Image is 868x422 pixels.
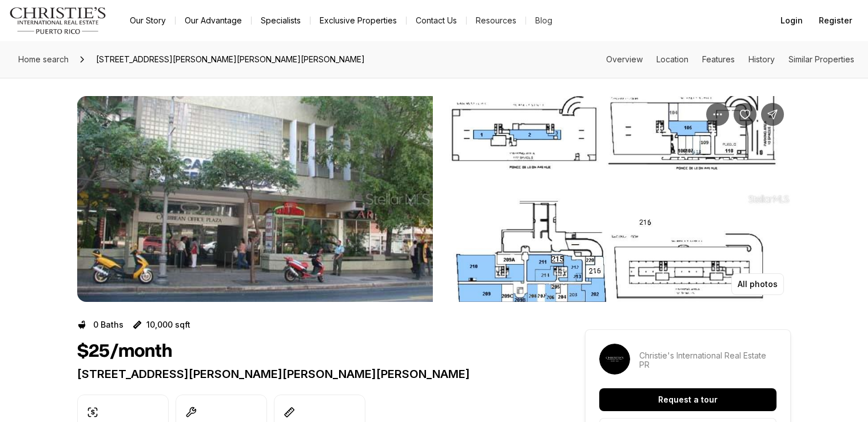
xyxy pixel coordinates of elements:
[599,388,777,411] button: Request a tour
[606,55,854,64] nav: Page section menu
[706,103,729,126] button: Property options
[738,280,778,289] p: All photos
[176,13,251,29] a: Our Advantage
[781,16,803,25] span: Login
[77,367,544,381] p: [STREET_ADDRESS][PERSON_NAME][PERSON_NAME][PERSON_NAME]
[734,103,756,126] button: Save Property: 670 PONCE DE LEON
[774,9,810,32] button: Login
[435,96,791,302] button: View image gallery
[93,320,124,329] p: 0 Baths
[731,273,784,295] button: All photos
[77,341,172,363] h1: $25/month
[702,54,735,64] a: Skip to: Features
[467,13,525,29] a: Resources
[407,13,466,29] button: Contact Us
[252,13,310,29] a: Specialists
[9,7,107,34] img: logo
[606,54,643,64] a: Skip to: Overview
[789,54,854,64] a: Skip to: Similar Properties
[310,13,406,29] a: Exclusive Properties
[435,96,791,302] li: 2 of 2
[18,54,69,64] span: Home search
[77,96,791,302] div: Listing Photos
[812,9,859,32] button: Register
[658,395,718,404] p: Request a tour
[761,103,784,126] button: Share Property: 670 PONCE DE LEON
[77,96,433,302] li: 1 of 2
[146,320,190,329] p: 10,000 sqft
[77,96,433,302] button: View image gallery
[91,50,369,69] span: [STREET_ADDRESS][PERSON_NAME][PERSON_NAME][PERSON_NAME]
[14,50,73,69] a: Home search
[819,16,852,25] span: Register
[748,54,775,64] a: Skip to: History
[656,54,688,64] a: Skip to: Location
[526,13,562,29] a: Blog
[121,13,175,29] a: Our Story
[639,351,777,369] p: Christie's International Real Estate PR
